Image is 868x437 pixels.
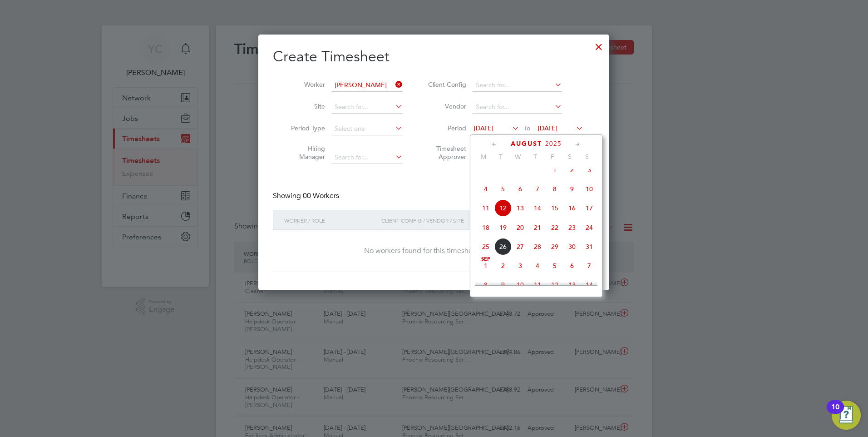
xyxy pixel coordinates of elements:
span: 12 [494,199,512,217]
span: 31 [581,238,598,255]
span: 10 [512,276,529,293]
span: 9 [494,276,512,293]
span: 15 [546,199,563,217]
span: 8 [546,180,563,198]
span: S [578,153,596,161]
span: August [511,140,542,148]
span: T [492,153,509,161]
span: 2 [563,161,581,179]
input: Search for... [331,101,403,114]
span: 14 [581,276,598,293]
span: 12 [546,276,563,293]
span: 21 [529,219,546,236]
div: Client Config / Vendor / Site [379,210,525,231]
span: 00 Workers [303,191,339,200]
label: Timesheet Approver [425,144,466,161]
div: 10 [831,407,839,419]
span: 5 [494,180,512,198]
span: S [561,153,578,161]
input: Search for... [331,79,403,92]
span: F [544,153,561,161]
span: 20 [512,219,529,236]
span: 2025 [545,140,562,148]
span: 1 [546,161,563,179]
span: 4 [529,257,546,274]
span: 6 [512,180,529,198]
button: Open Resource Center, 10 new notifications [832,401,861,430]
span: 8 [477,276,494,293]
div: Showing [273,191,341,201]
span: 11 [477,199,494,217]
div: Worker / Role [282,210,379,231]
input: Search for... [473,79,562,92]
span: 29 [546,238,563,255]
span: 23 [563,219,581,236]
span: 16 [563,199,581,217]
span: 13 [512,199,529,217]
span: 26 [494,238,512,255]
label: Client Config [425,80,466,89]
span: 30 [563,238,581,255]
span: 1 [477,257,494,274]
span: 3 [512,257,529,274]
span: 14 [529,199,546,217]
span: 4 [477,180,494,198]
h2: Create Timesheet [273,47,595,66]
span: 7 [581,257,598,274]
span: To [521,122,533,134]
span: T [527,153,544,161]
span: 13 [563,276,581,293]
span: [DATE] [538,124,557,132]
span: 24 [581,219,598,236]
label: Vendor [425,102,466,110]
span: 7 [529,180,546,198]
label: Period [425,124,466,132]
label: Worker [284,80,325,89]
label: Period Type [284,124,325,132]
span: 25 [477,238,494,255]
span: 22 [546,219,563,236]
span: 27 [512,238,529,255]
span: [DATE] [474,124,493,132]
input: Search for... [473,101,562,114]
input: Select one [331,123,403,135]
label: Hiring Manager [284,144,325,161]
span: 3 [581,161,598,179]
span: 17 [581,199,598,217]
span: 6 [563,257,581,274]
span: 28 [529,238,546,255]
span: 10 [581,180,598,198]
span: 18 [477,219,494,236]
span: 2 [494,257,512,274]
input: Search for... [331,151,403,164]
span: 5 [546,257,563,274]
span: W [509,153,527,161]
label: Site [284,102,325,110]
span: 19 [494,219,512,236]
span: M [475,153,492,161]
span: 9 [563,180,581,198]
span: 11 [529,276,546,293]
span: Sep [477,257,494,262]
div: No workers found for this timesheet period. [282,246,586,256]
